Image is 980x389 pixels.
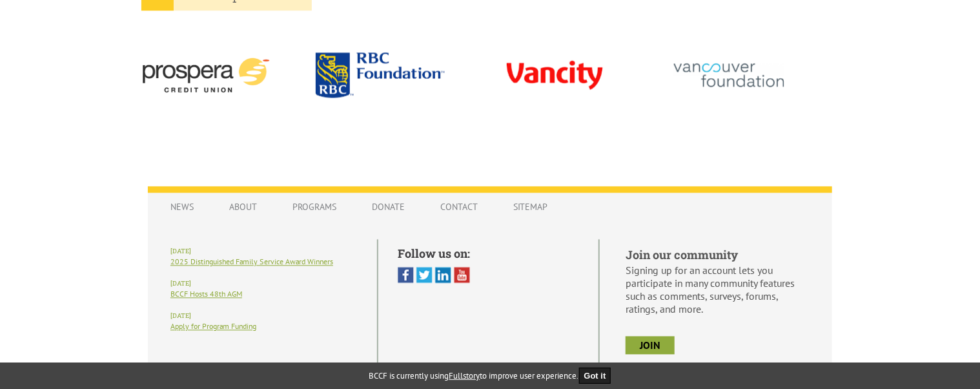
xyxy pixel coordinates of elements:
[316,52,445,97] img: rbc.png
[626,264,810,315] p: Signing up for an account lets you participate in many community features such as comments, surve...
[398,267,414,283] img: Facebook
[427,194,491,219] a: Contact
[170,311,358,320] h6: [DATE]
[141,41,271,110] img: prospera-4.png
[170,321,256,331] a: Apply for Program Funding
[359,194,418,219] a: Donate
[170,279,358,288] h6: [DATE]
[449,370,480,381] a: Fullstory
[416,267,433,283] img: Twitter
[664,41,793,109] img: vancouver_foundation-2.png
[500,194,560,219] a: Sitemap
[170,247,358,255] h6: [DATE]
[280,194,349,219] a: Programs
[170,257,333,266] a: 2025 Distinguished Family Service Award Winners
[626,336,675,354] a: join
[454,267,470,283] img: You Tube
[216,194,270,219] a: About
[170,289,242,299] a: BCCF Hosts 48th AGM
[158,194,207,219] a: News
[626,247,810,262] h5: Join our community
[579,368,611,384] button: Got it
[398,246,579,261] h5: Follow us on:
[490,39,619,111] img: vancity-3.png
[435,267,451,283] img: Linked In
